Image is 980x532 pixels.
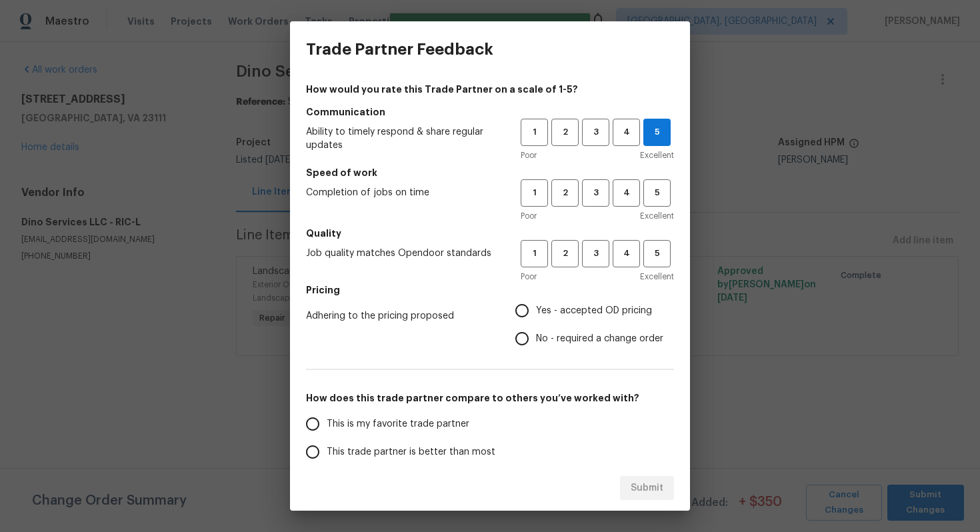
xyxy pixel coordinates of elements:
[643,240,671,267] button: 5
[553,125,577,140] span: 2
[306,105,674,119] h5: Communication
[521,270,537,283] span: Poor
[306,83,674,96] h4: How would you rate this Trade Partner on a scale of 1-5?
[582,179,609,207] button: 3
[640,270,674,283] span: Excellent
[640,149,674,162] span: Excellent
[613,240,640,267] button: 4
[515,297,674,353] div: Pricing
[645,246,669,261] span: 5
[306,391,674,405] h5: How does this trade partner compare to others you’ve worked with?
[536,332,663,346] span: No - required a change order
[522,185,547,201] span: 1
[536,304,652,318] span: Yes - accepted OD pricing
[614,185,639,201] span: 4
[613,179,640,207] button: 4
[582,240,609,267] button: 3
[553,185,577,201] span: 2
[643,179,671,207] button: 5
[327,417,469,431] span: This is my favorite trade partner
[306,186,499,199] span: Completion of jobs on time
[306,40,493,59] h3: Trade Partner Feedback
[553,246,577,261] span: 2
[582,119,609,146] button: 3
[644,125,670,140] span: 5
[521,240,548,267] button: 1
[306,283,674,297] h5: Pricing
[521,209,537,223] span: Poor
[551,240,579,267] button: 2
[643,119,671,146] button: 5
[306,227,674,240] h5: Quality
[645,185,669,201] span: 5
[521,179,548,207] button: 1
[614,246,639,261] span: 4
[551,119,579,146] button: 2
[583,125,608,140] span: 3
[551,179,579,207] button: 2
[613,119,640,146] button: 4
[327,445,495,459] span: This trade partner is better than most
[306,309,494,323] span: Adhering to the pricing proposed
[306,166,674,179] h5: Speed of work
[640,209,674,223] span: Excellent
[522,246,547,261] span: 1
[583,246,608,261] span: 3
[583,185,608,201] span: 3
[306,125,499,152] span: Ability to timely respond & share regular updates
[306,247,499,260] span: Job quality matches Opendoor standards
[522,125,547,140] span: 1
[521,119,548,146] button: 1
[521,149,537,162] span: Poor
[614,125,639,140] span: 4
